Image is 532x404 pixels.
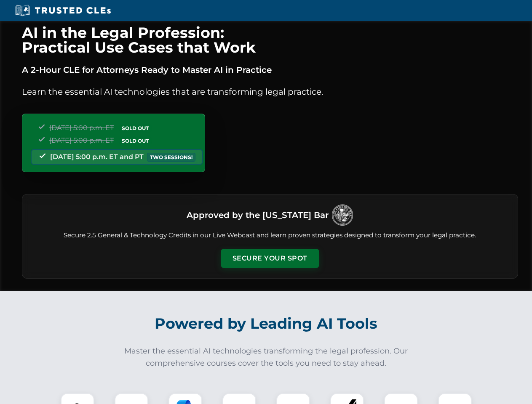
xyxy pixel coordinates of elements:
p: Learn the essential AI technologies that are transforming legal practice. [22,85,518,98]
h1: AI in the Legal Profession: Practical Use Cases that Work [22,25,518,55]
p: A 2-Hour CLE for Attorneys Ready to Master AI in Practice [22,63,518,77]
button: Secure Your Spot [221,249,319,268]
span: [DATE] 5:00 p.m. ET [49,136,114,144]
h2: Powered by Leading AI Tools [33,309,500,338]
span: SOLD OUT [119,124,152,133]
h3: Approved by the [US_STATE] Bar [187,207,329,223]
img: Logo [332,205,353,226]
p: Secure 2.5 General & Technology Credits in our Live Webcast and learn proven strategies designed ... [32,231,508,240]
span: SOLD OUT [119,136,152,145]
img: Trusted CLEs [13,4,113,17]
span: [DATE] 5:00 p.m. ET [49,124,114,132]
p: Master the essential AI technologies transforming the legal profession. Our comprehensive courses... [119,345,414,369]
